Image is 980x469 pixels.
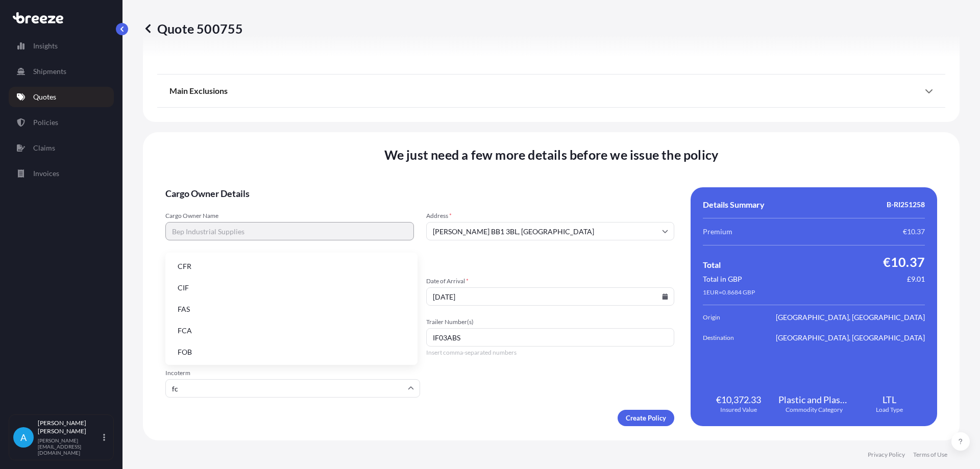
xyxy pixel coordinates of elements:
[426,349,675,357] span: Insert comma-separated numbers
[169,342,413,362] li: FOB
[9,112,114,133] a: Policies
[776,333,925,343] span: [GEOGRAPHIC_DATA], [GEOGRAPHIC_DATA]
[38,419,101,435] p: [PERSON_NAME] [PERSON_NAME]
[426,328,675,347] input: Number1, number2,...
[883,393,896,406] span: LTL
[165,369,420,377] span: Incoterm
[903,227,925,237] span: €10.37
[426,277,675,285] span: Date of Arrival
[169,300,413,319] li: FAS
[703,227,732,237] span: Premium
[9,61,114,82] a: Shipments
[703,274,742,284] span: Total in GBP
[876,406,903,414] span: Load Type
[9,87,114,107] a: Quotes
[703,200,765,210] span: Details Summary
[9,36,114,56] a: Insights
[618,410,674,426] button: Create Policy
[703,312,760,323] span: Origin
[776,312,925,323] span: [GEOGRAPHIC_DATA], [GEOGRAPHIC_DATA]
[426,212,675,220] span: Address
[169,278,413,298] li: CIF
[33,66,66,77] p: Shipments
[169,321,413,340] li: FCA
[33,92,56,102] p: Quotes
[426,318,675,326] span: Trailer Number(s)
[626,413,666,423] p: Create Policy
[716,393,761,406] span: €10,372.33
[169,257,413,276] li: CFR
[33,41,58,51] p: Insights
[33,168,59,179] p: Invoices
[384,146,719,163] span: We just need a few more details before we issue the policy
[786,406,843,414] span: Commodity Category
[907,274,925,284] span: £9.01
[33,117,58,128] p: Policies
[38,437,101,456] p: [PERSON_NAME][EMAIL_ADDRESS][DOMAIN_NAME]
[9,138,114,158] a: Claims
[703,333,760,343] span: Destination
[9,163,114,184] a: Invoices
[913,451,947,459] a: Terms of Use
[778,393,850,406] span: Plastic and Plastic Products
[143,20,243,37] p: Quote 500755
[868,451,905,459] a: Privacy Policy
[720,406,757,414] span: Insured Value
[426,222,675,240] input: Cargo owner address
[169,86,228,96] span: Main Exclusions
[20,432,27,442] span: A
[33,143,55,153] p: Claims
[703,288,755,297] span: 1 EUR = 0.8684 GBP
[165,253,674,265] span: Shipment details
[883,254,925,270] span: €10.37
[165,212,414,220] span: Cargo Owner Name
[426,287,675,306] input: dd/mm/yyyy
[165,379,420,398] input: Select...
[703,260,721,270] span: Total
[165,187,674,200] span: Cargo Owner Details
[169,79,933,103] div: Main Exclusions
[887,200,925,210] span: B-RI251258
